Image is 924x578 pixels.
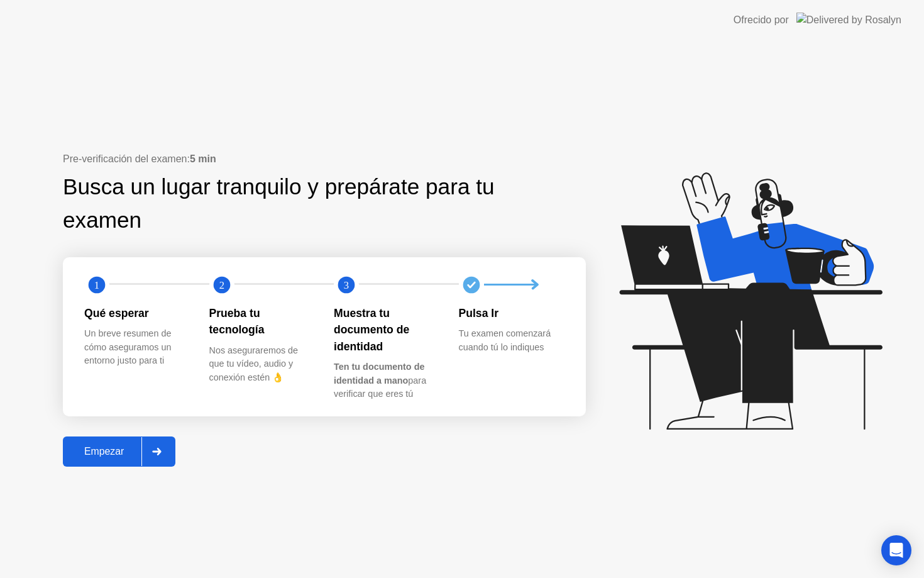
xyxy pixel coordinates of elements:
[734,13,789,28] div: Ofrecido por
[63,436,175,467] button: Empezar
[796,13,901,27] img: Delivered by Rosalyn
[84,305,189,321] div: Qué esperar
[94,279,99,291] text: 1
[459,327,564,354] div: Tu examen comenzará cuando tú lo indiques
[190,153,216,164] b: 5 min
[344,279,349,291] text: 3
[459,305,564,321] div: Pulsa Ir
[67,446,141,457] div: Empezar
[881,535,911,565] div: Open Intercom Messenger
[63,152,586,167] div: Pre-verificación del examen:
[334,362,424,386] b: Ten tu documento de identidad a mano
[209,305,314,338] div: Prueba tu tecnología
[219,279,224,291] text: 2
[84,327,189,368] div: Un breve resumen de cómo aseguramos un entorno justo para ti
[334,305,439,355] div: Muestra tu documento de identidad
[334,360,439,401] div: para verificar que eres tú
[63,170,506,237] div: Busca un lugar tranquilo y prepárate para tu examen
[209,344,314,385] div: Nos aseguraremos de que tu vídeo, audio y conexión estén 👌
